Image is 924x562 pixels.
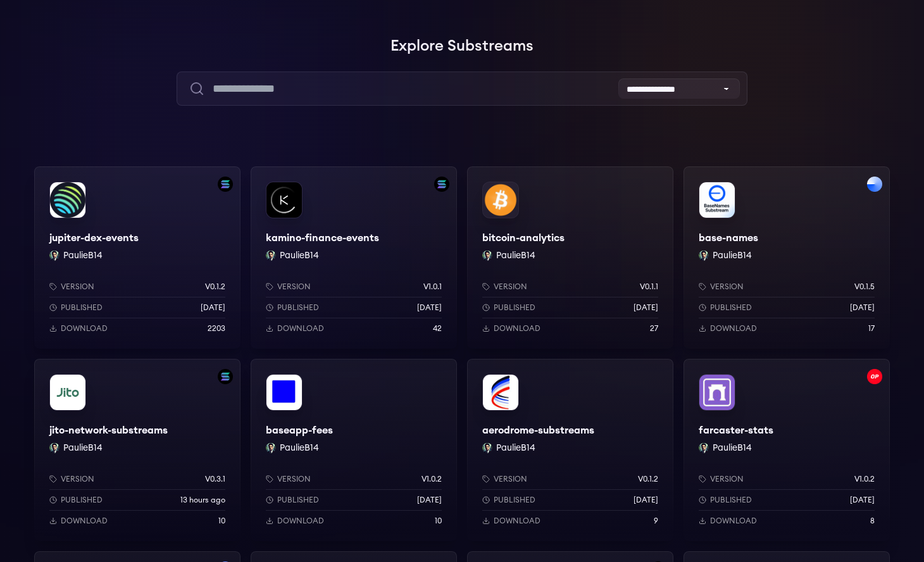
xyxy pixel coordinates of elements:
p: Download [277,516,324,526]
p: 2203 [208,323,225,334]
p: 10 [218,516,225,526]
p: Download [494,516,540,526]
p: Version [494,474,527,484]
p: [DATE] [201,303,225,313]
p: 9 [654,516,658,526]
h1: Explore Substreams [34,34,890,59]
p: v1.0.2 [421,474,442,484]
p: 27 [650,323,658,334]
a: Filter by solana networkjito-network-substreamsjito-network-substreamsPaulieB14 PaulieB14Versionv... [34,359,240,541]
p: Download [61,323,108,334]
p: v0.1.2 [205,282,225,292]
button: PaulieB14 [280,249,319,262]
p: Published [494,495,535,505]
a: bitcoin-analyticsbitcoin-analyticsPaulieB14 PaulieB14Versionv0.1.1Published[DATE]Download27 [467,166,673,349]
p: 8 [870,516,875,526]
p: Published [61,495,103,505]
p: Version [710,474,744,484]
p: 42 [433,323,442,334]
a: Filter by solana networkjupiter-dex-eventsjupiter-dex-eventsPaulieB14 PaulieB14Versionv0.1.2Publi... [34,166,240,349]
p: Version [494,282,527,292]
p: Published [710,303,752,313]
p: Version [61,282,94,292]
button: PaulieB14 [496,442,535,454]
p: Download [61,516,108,526]
img: Filter by solana network [218,369,233,384]
p: Published [277,495,319,505]
p: 17 [868,323,875,334]
p: [DATE] [417,303,442,313]
p: [DATE] [634,303,658,313]
p: Version [710,282,744,292]
button: PaulieB14 [496,249,535,262]
p: v1.0.1 [423,282,442,292]
button: PaulieB14 [713,249,752,262]
p: Version [277,474,311,484]
button: PaulieB14 [713,442,752,454]
p: v0.3.1 [205,474,225,484]
a: baseapp-feesbaseapp-feesPaulieB14 PaulieB14Versionv1.0.2Published[DATE]Download10 [251,359,457,541]
a: Filter by base networkbase-namesbase-namesPaulieB14 PaulieB14Versionv0.1.5Published[DATE]Download17 [684,166,890,349]
p: v1.0.2 [854,474,875,484]
p: v0.1.2 [638,474,658,484]
p: [DATE] [634,495,658,505]
button: PaulieB14 [63,442,103,454]
p: [DATE] [850,495,875,505]
p: Published [494,303,535,313]
img: Filter by solana network [434,177,449,192]
img: Filter by optimism network [867,369,882,384]
img: Filter by base network [867,177,882,192]
p: Published [277,303,319,313]
p: Download [710,323,757,334]
p: 13 hours ago [180,495,225,505]
button: PaulieB14 [63,249,103,262]
a: Filter by optimism networkfarcaster-statsfarcaster-statsPaulieB14 PaulieB14Versionv1.0.2Published... [684,359,890,541]
p: Download [277,323,324,334]
p: Version [277,282,311,292]
a: Filter by solana networkkamino-finance-eventskamino-finance-eventsPaulieB14 PaulieB14Versionv1.0.... [251,166,457,349]
button: PaulieB14 [280,442,319,454]
p: v0.1.1 [640,282,658,292]
p: [DATE] [850,303,875,313]
img: Filter by solana network [218,177,233,192]
p: 10 [435,516,442,526]
a: aerodrome-substreamsaerodrome-substreamsPaulieB14 PaulieB14Versionv0.1.2Published[DATE]Download9 [467,359,673,541]
p: v0.1.5 [854,282,875,292]
p: Published [710,495,752,505]
p: [DATE] [417,495,442,505]
p: Download [494,323,540,334]
p: Published [61,303,103,313]
p: Version [61,474,94,484]
p: Download [710,516,757,526]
